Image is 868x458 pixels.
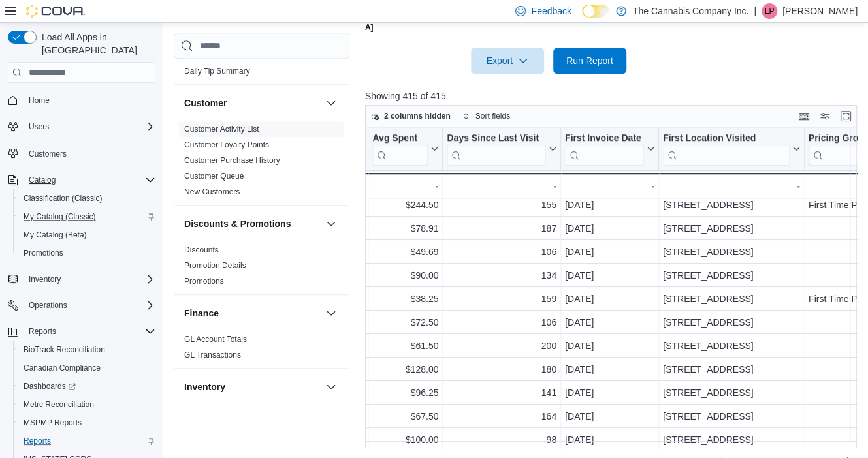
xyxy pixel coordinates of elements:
[565,197,654,213] div: [DATE]
[29,175,56,185] span: Catalog
[24,363,101,373] span: Canadian Compliance
[447,244,556,260] div: 106
[184,380,321,393] button: Inventory
[372,314,438,330] div: $72.50
[18,245,69,261] a: Promotions
[184,187,240,196] a: New Customers
[184,140,269,149] a: Customer Loyalty Points
[782,3,858,19] p: [PERSON_NAME]
[3,296,161,314] button: Operations
[18,360,155,376] span: Canadian Compliance
[184,380,225,393] h3: Inventory
[565,385,654,401] div: [DATE]
[18,397,99,412] a: Metrc Reconciliation
[24,436,51,446] span: Reports
[372,244,438,260] div: $49.69
[184,350,241,360] span: GL Transactions
[372,221,438,236] div: $78.91
[3,171,161,189] button: Catalog
[18,245,155,261] span: Promotions
[662,178,799,194] div: -
[475,111,510,121] span: Sort fields
[18,191,155,206] span: Classification (Classic)
[184,125,259,134] a: Customer Activity List
[24,271,66,287] button: Inventory
[372,178,438,194] div: -
[184,245,219,254] a: Discounts
[184,155,280,166] span: Customer Purchase History
[447,132,546,145] div: Days Since Last Visit
[18,342,110,358] a: BioTrack Reconciliation
[13,189,161,207] button: Classification (Classic)
[447,132,546,166] div: Days Since Last Visit
[29,95,50,106] span: Home
[29,274,61,284] span: Inventory
[566,54,613,67] span: Run Report
[565,267,654,283] div: [DATE]
[184,67,250,76] a: Daily Tip Summary
[184,140,269,150] span: Customer Loyalty Points
[18,191,108,206] a: Classification (Classic)
[3,117,161,136] button: Users
[372,338,438,354] div: $61.50
[18,209,101,224] a: My Catalog (Classic)
[457,108,515,124] button: Sort fields
[838,108,854,124] button: Enter fullscreen
[24,344,105,355] span: BioTrack Reconciliation
[13,432,161,450] button: Reports
[662,132,789,166] div: First Location Visited
[447,267,556,283] div: 134
[174,121,349,205] div: Customer
[24,193,103,204] span: Classification (Classic)
[663,267,800,283] div: [STREET_ADDRESS]
[582,18,583,18] span: Dark Mode
[18,360,106,376] a: Canadian Compliance
[447,432,556,448] div: 98
[384,111,451,121] span: 2 columns hidden
[447,197,556,213] div: 155
[24,93,55,108] a: Home
[633,3,748,19] p: The Cannabis Company Inc.
[174,242,349,294] div: Discounts & Promotions
[323,95,339,111] button: Customer
[3,144,161,162] button: Customers
[447,338,556,354] div: 200
[184,97,227,110] h3: Customer
[662,132,799,166] button: First Location Visited
[13,226,161,244] button: My Catalog (Beta)
[447,361,556,377] div: 180
[18,342,155,358] span: BioTrack Reconciliation
[447,221,556,236] div: 187
[18,433,155,449] span: Reports
[24,119,54,134] button: Users
[796,108,812,124] button: Keyboard shortcuts
[662,132,789,145] div: First Location Visited
[13,414,161,432] button: MSPMP Reports
[184,66,250,76] span: Daily Tip Summary
[24,248,63,258] span: Promotions
[184,307,321,320] button: Finance
[184,335,247,344] a: GL Account Totals
[754,3,756,19] p: |
[663,291,800,307] div: [STREET_ADDRESS]
[372,267,438,283] div: $90.00
[323,379,339,395] button: Inventory
[663,197,800,213] div: [STREET_ADDRESS]
[3,270,161,288] button: Inventory
[565,432,654,448] div: [DATE]
[24,145,155,161] span: Customers
[24,92,155,108] span: Home
[29,149,67,159] span: Customers
[24,324,155,339] span: Reports
[24,418,82,428] span: MSPMP Reports
[372,385,438,401] div: $96.25
[553,48,626,74] button: Run Report
[565,244,654,260] div: [DATE]
[564,132,654,166] button: First Invoice Date
[18,397,155,412] span: Metrc Reconciliation
[184,277,224,286] a: Promotions
[765,3,775,19] span: LP
[18,433,56,449] a: Reports
[184,97,321,110] button: Customer
[663,385,800,401] div: [STREET_ADDRESS]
